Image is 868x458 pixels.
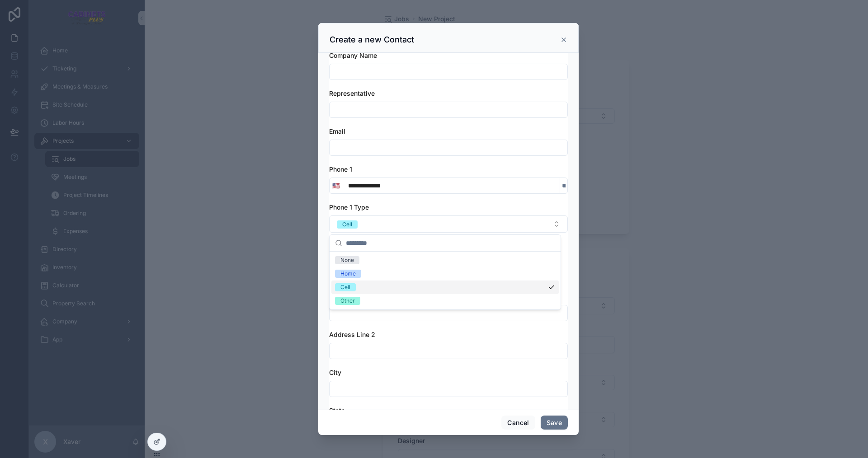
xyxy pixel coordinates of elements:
div: Cell [342,220,352,229]
div: Other [340,297,355,305]
span: 🇺🇸 [332,181,340,190]
button: Cancel [501,416,535,430]
div: Suggestions [330,252,561,309]
span: Address Line 2 [329,331,375,338]
button: Select Button [330,178,343,194]
span: State [329,407,345,414]
button: Save [541,416,568,430]
span: Phone 1 [329,165,352,173]
div: Cell [340,283,350,291]
span: Company Name [329,51,377,59]
h3: Create a new Contact [330,34,414,45]
button: Select Button [329,215,568,233]
span: Representative [329,89,375,97]
div: None [340,256,354,264]
span: City [329,369,341,376]
div: Home [340,270,356,278]
span: Email [329,127,345,135]
span: Phone 1 Type [329,203,369,211]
